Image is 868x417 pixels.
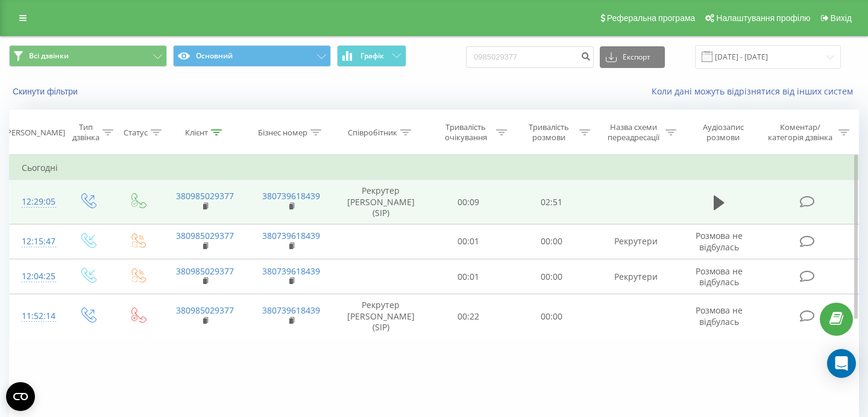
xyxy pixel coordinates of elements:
[831,13,852,23] span: Вихід
[262,230,320,241] a: 380739618439
[521,122,576,143] div: Тривалість розмови
[607,13,696,23] span: Реферальна програма
[690,122,756,143] div: Аудіозапис розмови
[4,128,65,138] div: [PERSON_NAME]
[9,45,167,67] button: Всі дзвінки
[696,230,743,252] span: Розмова не відбулась
[9,86,84,97] button: Скинути фільтри
[22,190,51,214] div: 12:29:05
[335,294,427,339] td: Рекрутер [PERSON_NAME] (SIP)
[604,122,662,143] div: Назва схеми переадресації
[6,382,35,411] button: Open CMP widget
[427,224,511,259] td: 00:01
[176,304,234,316] a: 380985029377
[262,304,320,316] a: 380739618439
[593,259,679,294] td: Рекрутери
[510,259,593,294] td: 00:00
[176,265,234,277] a: 380985029377
[696,304,743,327] span: Розмова не відбулась
[427,259,511,294] td: 00:01
[600,46,665,68] button: Експорт
[510,294,593,339] td: 00:00
[29,51,69,61] span: Всі дзвінки
[258,128,307,138] div: Бізнес номер
[716,13,810,23] span: Налаштування профілю
[72,122,99,143] div: Тип дзвінка
[335,180,427,224] td: Рекрутер [PERSON_NAME] (SIP)
[427,180,511,224] td: 00:09
[510,180,593,224] td: 02:51
[176,190,234,202] a: 380985029377
[438,122,494,143] div: Тривалість очікування
[348,128,397,138] div: Співробітник
[337,45,406,67] button: Графік
[176,230,234,241] a: 380985029377
[510,224,593,259] td: 00:00
[360,52,384,60] span: Графік
[124,128,148,138] div: Статус
[10,156,859,180] td: Сьогодні
[652,85,859,97] a: Коли дані можуть відрізнятися вiд інших систем
[696,265,743,288] span: Розмова не відбулась
[185,128,208,138] div: Клієнт
[466,46,594,68] input: Пошук за номером
[427,294,511,339] td: 00:22
[827,349,856,378] div: Open Intercom Messenger
[593,224,679,259] td: Рекрутери
[22,230,51,253] div: 12:15:47
[22,304,51,328] div: 11:52:14
[22,265,51,288] div: 12:04:25
[262,190,320,202] a: 380739618439
[262,265,320,277] a: 380739618439
[173,45,331,67] button: Основний
[765,122,835,143] div: Коментар/категорія дзвінка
